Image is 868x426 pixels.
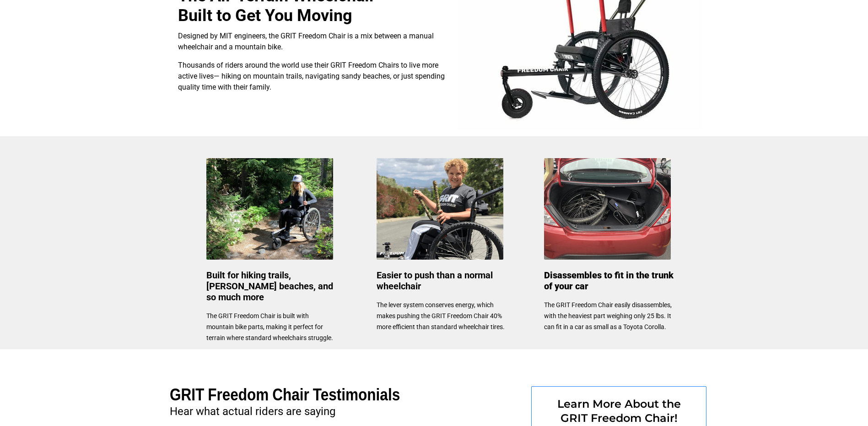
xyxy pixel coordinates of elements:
span: Learn More About the GRIT Freedom Chair! [557,397,681,425]
span: Easier to push than a normal wheelchair [377,270,493,292]
span: Designed by MIT engineers, the GRIT Freedom Chair is a mix between a manual wheelchair and a moun... [178,32,434,51]
span: The GRIT Freedom Chair easily disassembles, with the heaviest part weighing only 25 lbs. It can f... [544,301,672,330]
span: The GRIT Freedom Chair is built with mountain bike parts, making it perfect for terrain where sta... [206,312,333,341]
span: GRIT Freedom Chair Testimonials [170,385,400,404]
span: Thousands of riders around the world use their GRIT Freedom Chairs to live more active lives— hik... [178,61,445,91]
span: Built for hiking trails, [PERSON_NAME] beaches, and so much more [206,270,333,303]
span: Disassembles to fit in the trunk of your car [544,270,674,292]
span: Hear what actual riders are saying [170,405,335,418]
span: The lever system conserves energy, which makes pushing the GRIT Freedom Chair 40% more efficient ... [377,301,505,330]
input: Get more information [32,183,111,201]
